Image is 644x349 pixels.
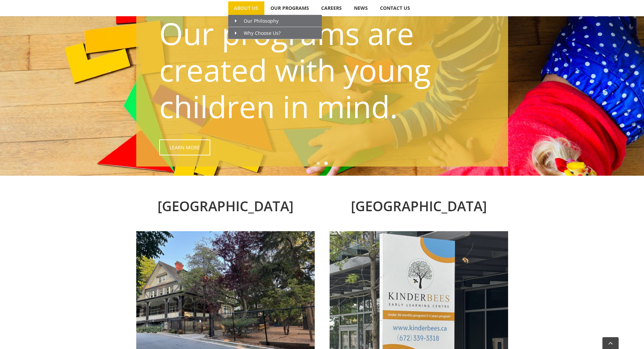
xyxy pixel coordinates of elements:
[159,139,210,155] a: Learn More
[374,1,416,15] a: CONTACT US
[228,15,322,27] a: Our Philosophy
[235,30,281,36] span: Why Choose Us?
[270,6,309,10] span: OUR PROGRAMS
[235,18,279,24] span: Our Philosophy
[315,1,348,15] a: CAREERS
[330,230,508,237] a: Surrey
[321,6,342,10] span: CAREERS
[265,1,315,15] a: OUR PROGRAMS
[330,196,508,216] h2: [GEOGRAPHIC_DATA]
[234,6,258,10] span: ABOUT US
[170,145,200,150] span: Learn More
[159,15,488,125] p: Our programs are created with young children in mind.
[316,161,320,165] a: 1
[136,196,315,216] h2: [GEOGRAPHIC_DATA]
[354,6,368,10] span: NEWS
[380,6,410,10] span: CONTACT US
[228,27,322,39] a: Why Choose Us?
[228,1,264,15] a: ABOUT US
[324,161,328,165] a: 2
[348,1,374,15] a: NEWS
